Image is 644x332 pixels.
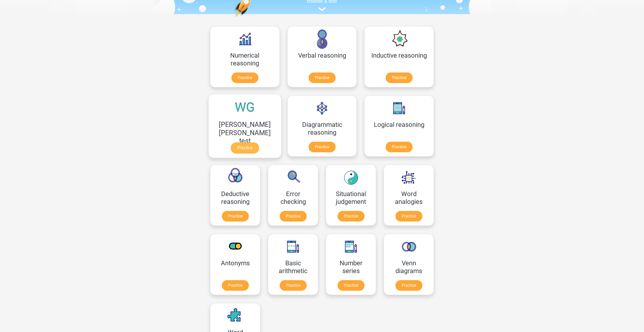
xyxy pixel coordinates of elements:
a: Practice [309,72,336,83]
a: Practice [222,280,249,291]
a: Practice [386,72,413,83]
a: Practice [231,142,259,154]
a: Practice [309,142,336,152]
a: Practice [280,211,307,222]
a: Practice [338,280,365,291]
a: Practice [231,72,258,83]
a: Practice [386,142,413,152]
a: Practice [280,280,307,291]
a: Practice [338,211,365,222]
a: Practice [395,211,422,222]
img: assessment [318,7,326,11]
a: Practice [395,280,422,291]
a: Practice [222,211,249,222]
